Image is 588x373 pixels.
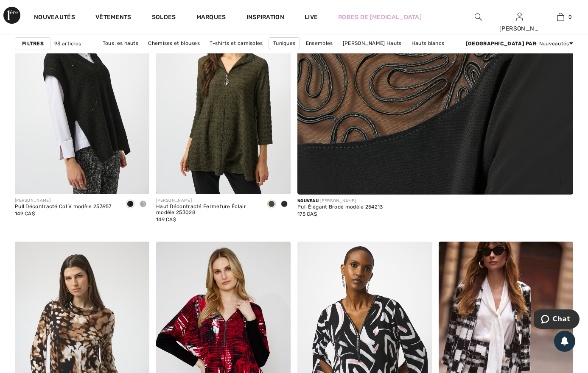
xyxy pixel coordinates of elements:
[475,12,482,22] img: recherche
[220,49,258,60] a: Hauts noirs
[269,37,300,49] a: Tuniques
[137,198,149,212] div: Grey 163
[297,198,383,204] div: [PERSON_NAME]
[156,204,258,216] div: Haut Décontracté Fermeture Éclair modèle 253028
[95,14,132,22] a: Vêtements
[98,38,143,49] a: Tous les hauts
[297,211,317,217] span: 175 CA$
[278,198,291,212] div: Black
[499,24,540,33] div: [PERSON_NAME]
[205,38,267,49] a: T-shirts et camisoles
[540,12,581,22] a: 0
[152,14,176,22] a: Soldes
[15,204,112,210] div: Pull Décontracté Col V modèle 253957
[516,12,523,22] img: Mes infos
[259,49,327,60] a: Hauts [PERSON_NAME]
[3,7,20,24] img: 1ère Avenue
[15,198,112,204] div: [PERSON_NAME]
[297,198,319,203] span: Nouveau
[302,38,337,49] a: Ensembles
[144,38,204,49] a: Chemises et blouses
[466,40,573,47] div: : Nouveautés
[534,309,580,331] iframe: Ouvre un widget dans lequel vous pouvez chatter avec l’un de nos agents
[156,217,176,223] span: 149 CA$
[516,13,523,21] a: Se connecter
[156,198,258,204] div: [PERSON_NAME]
[265,198,278,212] div: Avocado
[22,40,44,47] strong: Filtres
[34,14,75,22] a: Nouveautés
[568,13,572,21] span: 0
[339,38,406,49] a: [PERSON_NAME] Hauts
[297,204,383,210] div: Pull Élégant Brodé modèle 254213
[557,12,564,22] img: Mon panier
[407,38,449,49] a: Hauts blancs
[557,178,564,186] img: plus_v2.svg
[338,13,422,22] a: Robes de [MEDICAL_DATA]
[54,40,81,47] span: 93 articles
[15,211,35,217] span: 149 CA$
[196,14,226,22] a: Marques
[246,14,284,22] span: Inspiration
[124,198,137,212] div: Black
[305,13,318,22] a: Live
[466,41,536,47] strong: [GEOGRAPHIC_DATA] par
